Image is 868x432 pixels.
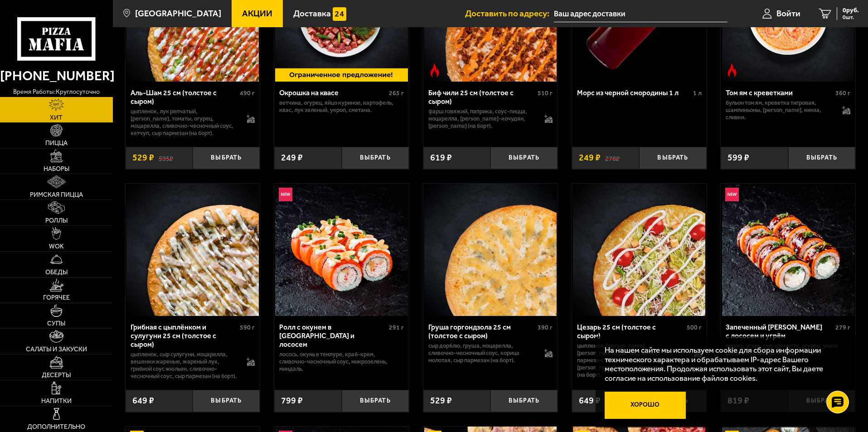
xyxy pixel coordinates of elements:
span: Десерты [42,372,71,379]
span: Роллы [45,218,68,224]
span: 649 ₽ [132,396,154,405]
span: 1 л [693,89,702,97]
span: 279 г [835,324,850,331]
span: Акции [242,9,272,18]
button: Выбрать [342,147,409,169]
img: Острое блюдо [725,63,739,77]
button: Выбрать [490,147,558,169]
p: лосось, окунь в темпуре, краб-крем, сливочно-чесночный соус, микрозелень, миндаль. [279,351,404,373]
div: Грибная с цыплёнком и сулугуни 25 см (толстое с сыром) [131,323,238,349]
span: Горячее [43,295,70,301]
p: ветчина, огурец, яйцо куриное, картофель, квас, лук зеленый, укроп, сметана. [279,99,404,114]
span: 249 ₽ [579,153,601,162]
p: На нашем сайте мы используем cookie для сбора информации технического характера и обрабатываем IP... [605,345,842,383]
a: НовинкаЗапеченный ролл Гурмэ с лососем и угрём [721,184,855,316]
a: Грибная с цыплёнком и сулугуни 25 см (толстое с сыром) [126,184,260,316]
a: Цезарь 25 см (толстое с сыром) [572,184,707,316]
a: НовинкаРолл с окунем в темпуре и лососем [274,184,409,316]
span: Хит [50,115,63,121]
img: Новинка [725,188,739,201]
span: 649 ₽ [579,396,601,405]
img: Запеченный ролл Гурмэ с лососем и угрём [722,184,854,316]
span: 500 г [687,324,702,331]
span: Дополнительно [27,424,85,430]
span: 619 ₽ [430,153,452,162]
span: Войти [776,9,800,18]
p: цыпленок, сыр сулугуни, моцарелла, вешенки жареные, жареный лук, грибной соус Жюльен, сливочно-че... [131,351,238,380]
div: Окрошка на квасе [279,88,387,97]
span: 590 г [240,324,255,331]
input: Ваш адрес доставки [554,5,727,22]
span: Супы [47,320,65,327]
button: Выбрать [490,390,558,412]
button: Хорошо [605,392,686,419]
span: Обеды [45,269,68,276]
span: 599 ₽ [727,153,749,162]
s: 278 ₽ [605,153,620,162]
div: Морс из черной смородины 1 л [577,88,691,97]
span: 265 г [389,89,404,97]
span: 249 ₽ [281,153,303,162]
div: Запеченный [PERSON_NAME] с лососем и угрём [726,323,833,340]
img: Ролл с окунем в темпуре и лососем [275,184,407,316]
span: [GEOGRAPHIC_DATA] [135,9,221,18]
s: 595 ₽ [159,153,173,162]
button: Выбрать [788,147,855,169]
span: 360 г [835,89,850,97]
span: Напитки [41,398,72,404]
span: Салаты и закуски [26,346,87,353]
p: цыпленок, лук репчатый, [PERSON_NAME], томаты, огурец, моцарелла, сливочно-чесночный соус, кетчуп... [131,108,238,137]
div: Аль-Шам 25 см (толстое с сыром) [131,88,238,106]
img: Цезарь 25 см (толстое с сыром) [573,184,705,316]
p: сыр дорблю, груша, моцарелла, сливочно-чесночный соус, корица молотая, сыр пармезан (на борт). [428,342,536,364]
div: Том ям с креветками [726,88,833,97]
img: Груша горгондзола 25 см (толстое с сыром) [424,184,557,316]
span: 510 г [538,89,553,97]
div: Биф чили 25 см (толстое с сыром) [428,88,536,106]
span: WOK [49,243,64,250]
img: Острое блюдо [428,63,441,77]
div: Груша горгондзола 25 см (толстое с сыром) [428,323,536,340]
span: Римская пицца [30,192,83,198]
span: Пицца [45,140,68,146]
span: Наборы [44,166,69,172]
img: Грибная с цыплёнком и сулугуни 25 см (толстое с сыром) [126,184,259,316]
p: бульон том ям, креветка тигровая, шампиньоны, [PERSON_NAME], кинза, сливки. [726,99,833,121]
span: 799 ₽ [281,396,303,405]
div: Ролл с окунем в [GEOGRAPHIC_DATA] и лососем [279,323,387,349]
span: 529 ₽ [430,396,452,405]
p: цыпленок, [PERSON_NAME], [PERSON_NAME], [PERSON_NAME], пармезан, сливочно-чесночный соус, [PERSON... [577,342,684,379]
img: Новинка [279,188,292,201]
span: Доставить по адресу: [465,9,554,18]
span: 0 шт. [843,15,859,20]
button: Выбрать [639,147,706,169]
span: 390 г [538,324,553,331]
span: 291 г [389,324,404,331]
p: фарш говяжий, паприка, соус-пицца, моцарелла, [PERSON_NAME]-кочудян, [PERSON_NAME] (на борт). [428,108,536,130]
div: Цезарь 25 см (толстое с сыром) [577,323,684,340]
span: 529 ₽ [132,153,154,162]
button: Выбрать [193,390,260,412]
a: Груша горгондзола 25 см (толстое с сыром) [423,184,558,316]
img: 15daf4d41897b9f0e9f617042186c801.svg [333,7,346,21]
button: Выбрать [193,147,260,169]
button: Выбрать [342,390,409,412]
span: 0 руб. [843,7,859,14]
span: Доставка [293,9,331,18]
span: 490 г [240,89,255,97]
